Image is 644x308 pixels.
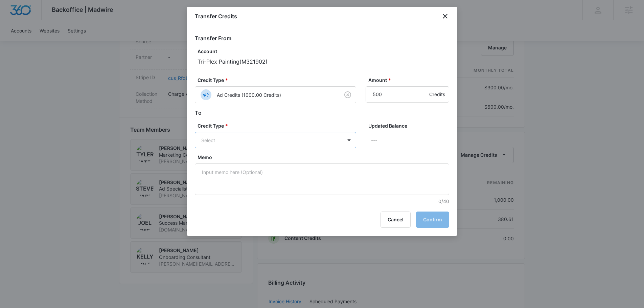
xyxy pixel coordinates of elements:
h2: To [195,109,449,117]
h1: Transfer Credits [195,12,237,20]
button: Clear [342,89,353,100]
p: Tri-Plex Painting ( M321902 ) [198,58,449,66]
p: 0/40 [198,198,449,205]
div: Select [201,137,333,144]
div: Credits [429,86,445,103]
button: Cancel [381,212,411,228]
label: Credit Type [198,76,359,84]
p: Account [198,48,449,55]
button: close [441,12,449,20]
p: Ad Credits (1000.00 Credits) [217,91,281,98]
label: Amount [368,76,452,84]
h2: Transfer From [195,34,449,42]
p: --- [371,132,449,148]
label: Updated Balance [368,122,452,129]
label: Credit Type [198,122,359,129]
label: Memo [198,154,452,161]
